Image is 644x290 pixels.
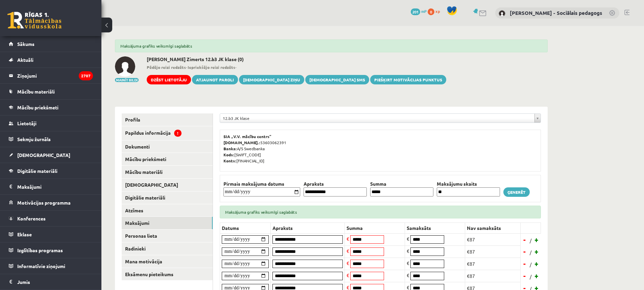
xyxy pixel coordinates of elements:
span: € [407,260,409,266]
span: € [407,236,409,242]
a: Papildus informācija! [122,126,213,140]
a: Izglītības programas [9,242,93,258]
a: Mācību materiāli [122,166,213,178]
a: [DEMOGRAPHIC_DATA] SMS [305,75,369,84]
span: Mācību priekšmeti [17,104,58,110]
span: 201 [411,8,420,15]
span: Eklase [17,231,32,237]
span: Digitālie materiāli [17,168,57,174]
span: / [529,261,532,268]
th: Summa [368,180,435,187]
span: Mācību materiāli [17,88,55,95]
span: Sākums [17,41,34,47]
a: Dokumenti [122,140,213,153]
a: Maksājumi [122,217,213,229]
a: Sekmju žurnāls [9,131,93,147]
span: 0 [428,8,434,15]
a: Mana motivācija [122,255,213,268]
span: Informatīvie ziņojumi [17,263,65,269]
a: Motivācijas programma [9,195,93,210]
a: - [521,271,528,281]
a: + [533,246,540,257]
a: Piešķirt motivācijas punktus [370,75,446,84]
th: Nav samaksāts [465,222,521,233]
th: Datums [220,222,271,233]
span: Jumis [17,279,30,285]
a: Ziņojumi2707 [9,68,93,83]
td: €87 [465,233,521,245]
a: Konferences [9,211,93,226]
a: Eksāmenu pieteikums [122,268,213,281]
td: €87 [465,270,521,282]
th: Summa [345,222,405,233]
b: [DOMAIN_NAME].: [223,140,260,145]
img: Dagnija Gaubšteina - Sociālais pedagogs [499,10,505,17]
a: [DEMOGRAPHIC_DATA] [122,179,213,191]
i: 2707 [79,71,93,80]
legend: Ziņojumi [17,68,93,83]
a: - [521,235,528,245]
a: [DEMOGRAPHIC_DATA] [9,147,93,163]
h2: [PERSON_NAME] Zimerts 12.b3 JK klase (0) [147,56,446,62]
a: Mācību priekšmeti [122,153,213,165]
span: Sekmju žurnāls [17,136,51,142]
a: Mācību materiāli [9,84,93,99]
div: Maksājuma grafiks veiksmīgi saglabāts [115,39,548,52]
span: € [407,272,409,278]
div: Maksājuma grafiks veiksmīgi saglabāts [220,206,541,218]
b: Iepriekšējo reizi redzēts [188,64,235,70]
a: Digitālie materiāli [9,163,93,179]
span: € [347,272,349,278]
a: - [521,246,528,257]
span: xp [435,8,440,14]
a: Eklase [9,227,93,242]
a: 201 mP [411,8,427,14]
a: - [521,259,528,269]
td: €87 [465,245,521,258]
a: Personas lieta [122,230,213,242]
a: Maksājumi [9,179,93,194]
a: Radinieki [122,242,213,255]
p: 53603062391 A/S Swedbanka [SWIFT_CODE] [FINANCIAL_ID] [223,133,537,164]
span: 12.b3 JK klase [223,114,532,123]
b: SIA „V.V. mācību centrs” [223,134,272,139]
a: Atjaunot paroli [192,75,238,84]
span: / [529,249,532,256]
a: + [533,259,540,269]
th: Samaksāts [405,222,465,233]
a: Lietotāji [9,115,93,131]
a: Informatīvie ziņojumi [9,258,93,274]
a: Atzīmes [122,204,213,217]
b: Konts: [223,158,236,163]
a: + [533,235,540,245]
span: / [529,237,532,244]
legend: Maksājumi [17,179,93,194]
b: Kods: [223,152,234,157]
a: [PERSON_NAME] - Sociālais pedagogs [510,9,602,16]
a: Mācību priekšmeti [9,100,93,115]
a: + [533,271,540,281]
th: Apraksts [271,222,345,233]
span: - - [147,64,446,70]
a: Rīgas 1. Tālmācības vidusskola [7,12,62,29]
a: Aktuāli [9,52,93,68]
b: Pēdējo reizi redzēts [147,64,186,70]
a: Profils [122,113,213,126]
span: € [347,260,349,266]
span: Konferences [17,215,46,221]
a: Sākums [9,36,93,52]
a: [DEMOGRAPHIC_DATA] ziņu [239,75,304,84]
span: [DEMOGRAPHIC_DATA] [17,152,70,158]
span: Motivācijas programma [17,200,71,206]
th: Pirmais maksājuma datums [222,180,302,187]
th: Maksājumu skaits [435,180,502,187]
th: Apraksts [302,180,368,187]
a: 12.b3 JK klase [220,114,541,123]
a: Jumis [9,274,93,290]
span: € [347,236,349,242]
span: Izglītības programas [17,247,63,253]
span: / [529,273,532,280]
span: ! [174,130,182,137]
span: mP [421,8,427,14]
a: Ģenerēt [503,187,530,197]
